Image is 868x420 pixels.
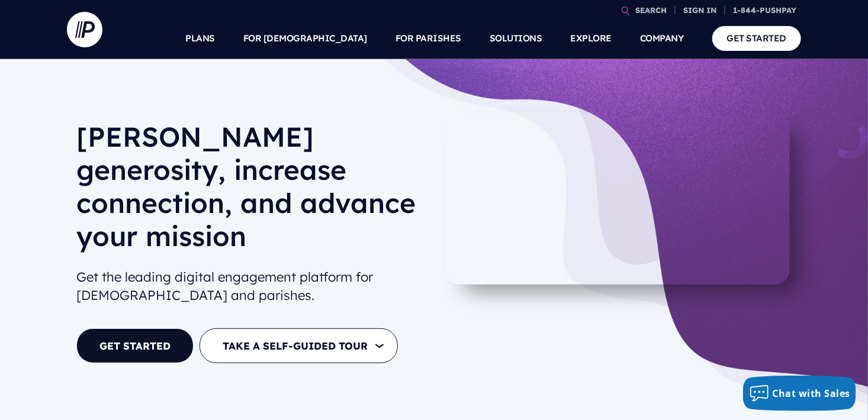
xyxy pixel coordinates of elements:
[76,120,425,262] h1: [PERSON_NAME] generosity, increase connection, and advance your mission
[200,328,398,363] button: TAKE A SELF-GUIDED TOUR
[712,26,802,50] a: GET STARTED
[396,18,461,59] a: FOR PARISHES
[640,18,684,59] a: COMPANY
[76,328,194,363] a: GET STARTED
[571,18,612,59] a: EXPLORE
[773,387,851,400] span: Chat with Sales
[186,18,216,59] a: PLANS
[490,18,542,59] a: SOLUTIONS
[76,263,425,309] h2: Get the leading digital engagement platform for [DEMOGRAPHIC_DATA] and parishes.
[243,18,367,59] a: FOR [DEMOGRAPHIC_DATA]
[743,376,857,411] button: Chat with Sales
